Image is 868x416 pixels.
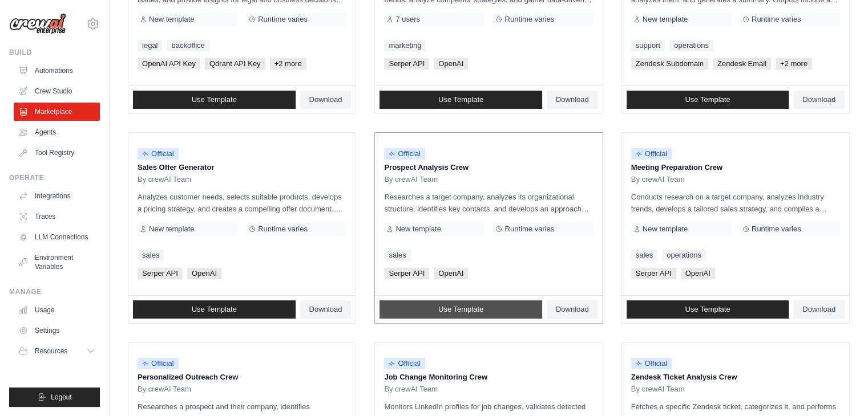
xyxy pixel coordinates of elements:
span: Use Template [192,95,237,104]
span: Runtime varies [504,15,554,24]
p: Zendesk Ticket Analysis Crew [631,372,840,383]
span: Serper API [384,268,429,279]
a: legal [138,40,162,51]
span: Official [384,358,425,369]
a: Crew Studio [14,82,100,100]
span: OpenAI [681,268,715,279]
span: OpenAI [187,268,221,279]
span: By crewAI Team [631,385,685,394]
a: LLM Connections [14,228,100,246]
a: sales [384,250,410,261]
p: Personalized Outreach Crew [138,372,346,383]
a: Download [547,300,598,319]
a: Use Template [380,300,542,319]
a: Download [547,91,598,109]
span: Runtime varies [258,225,308,234]
span: Zendesk Subdomain [631,58,708,70]
button: Logout [9,388,100,407]
span: Runtime varies [752,225,801,234]
a: Use Template [380,91,542,109]
a: Download [300,91,352,109]
span: By crewAI Team [384,385,438,394]
span: New template [643,225,688,234]
span: Official [138,358,179,369]
a: Use Template [627,91,789,109]
p: Prospect Analysis Crew [384,162,593,173]
a: Marketplace [14,103,100,121]
span: +2 more [270,58,306,70]
a: backoffice [167,40,209,51]
a: sales [138,250,164,261]
p: Analyzes customer needs, selects suitable products, develops a pricing strategy, and creates a co... [138,191,346,215]
span: Official [384,148,425,160]
span: New template [149,225,194,234]
span: +2 more [776,58,812,70]
a: sales [631,250,657,261]
p: Sales Offer Generator [138,162,346,173]
a: Automations [14,62,100,80]
a: operations [662,250,706,261]
span: Official [631,358,672,369]
span: Runtime varies [752,15,801,24]
span: Download [802,305,835,314]
span: By crewAI Team [138,385,191,394]
a: Traces [14,207,100,226]
a: marketing [384,40,426,51]
span: New template [149,15,194,24]
span: Use Template [192,305,237,314]
p: Researches a target company, analyzes its organizational structure, identifies key contacts, and ... [384,191,593,215]
a: Download [793,300,845,319]
span: By crewAI Team [138,175,191,184]
a: Tool Registry [14,144,100,162]
span: By crewAI Team [631,175,685,184]
p: Job Change Monitoring Crew [384,372,593,383]
button: Resources [14,342,100,360]
div: Manage [9,287,100,296]
span: Download [309,95,342,104]
span: Use Template [685,95,730,104]
span: OpenAI API Key [138,58,200,70]
a: Download [300,300,352,319]
span: Download [556,95,589,104]
div: Build [9,48,100,57]
span: Official [631,148,672,160]
span: Logout [51,393,72,402]
a: support [631,40,665,51]
span: 7 users [395,15,420,24]
span: Use Template [438,305,483,314]
span: By crewAI Team [384,175,438,184]
a: Usage [14,301,100,319]
span: Qdrant API Key [205,58,265,70]
span: Download [802,95,835,104]
span: Download [556,305,589,314]
div: Operate [9,173,100,182]
p: Meeting Preparation Crew [631,162,840,173]
span: New template [395,225,441,234]
span: Serper API [631,268,676,279]
span: Serper API [384,58,429,70]
a: Use Template [627,300,789,319]
a: Use Template [133,91,296,109]
p: Conducts research on a target company, analyzes industry trends, develops a tailored sales strate... [631,191,840,215]
span: Download [309,305,342,314]
a: Settings [14,321,100,340]
span: Official [138,148,179,160]
a: Agents [14,123,100,141]
span: OpenAI [434,58,468,70]
span: Serper API [138,268,183,279]
a: Use Template [133,300,296,319]
a: Environment Variables [14,248,100,276]
span: Resources [35,346,67,356]
a: operations [669,40,713,51]
span: New template [643,15,688,24]
span: Runtime varies [504,225,554,234]
a: Download [793,91,845,109]
span: Zendesk Email [713,58,771,70]
a: Integrations [14,187,100,205]
span: OpenAI [434,268,468,279]
span: Runtime varies [258,15,308,24]
span: Use Template [438,95,483,104]
span: Use Template [685,305,730,314]
img: Logo [9,13,66,35]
